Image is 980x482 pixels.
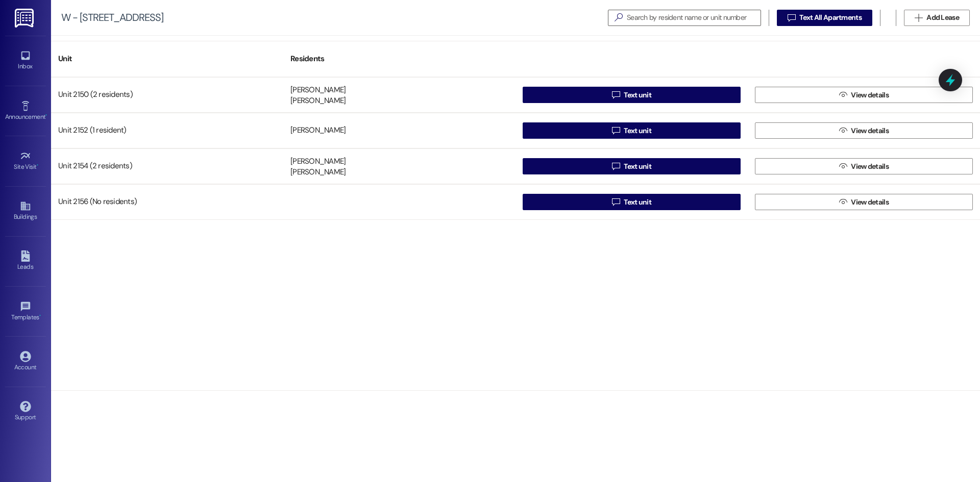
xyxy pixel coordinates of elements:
span: Text All Apartments [799,12,862,23]
span: Text unit [624,90,651,100]
span: • [37,162,38,169]
span: Text unit [624,125,651,136]
img: ResiDesk Logo [15,9,36,28]
div: Unit 2150 (2 residents) [51,85,283,105]
div: [PERSON_NAME] [290,156,346,167]
button: Text unit [523,122,741,139]
i:  [612,91,620,99]
a: Buildings [5,197,46,225]
a: Templates • [5,298,46,325]
input: Search by resident name or unit number [627,11,761,25]
span: View details [851,197,889,208]
div: Unit 2156 (No residents) [51,192,283,212]
a: Leads [5,247,46,275]
span: Add Lease [926,12,959,23]
i:  [839,126,847,135]
button: Add Lease [904,10,970,26]
button: Text unit [523,87,741,103]
div: [PERSON_NAME] [290,96,346,107]
div: Unit [51,46,283,71]
a: Inbox [5,47,46,74]
span: • [39,312,41,319]
a: Account [5,348,46,375]
i:  [612,162,620,170]
div: Unit 2154 (2 residents) [51,156,283,176]
i:  [839,91,847,99]
div: W - [STREET_ADDRESS] [61,12,163,23]
i:  [788,14,795,22]
div: [PERSON_NAME] [290,167,346,178]
button: View details [755,158,973,174]
div: [PERSON_NAME] [290,125,346,136]
button: View details [755,194,973,210]
i:  [610,12,627,23]
button: Text unit [523,158,741,174]
a: Support [5,398,46,425]
i:  [839,162,847,170]
div: Unit 2152 (1 resident) [51,120,283,141]
i:  [612,198,620,206]
div: [PERSON_NAME] [290,85,346,95]
span: • [45,112,47,119]
span: Text unit [624,161,651,172]
button: View details [755,122,973,139]
i:  [915,14,922,22]
button: Text All Apartments [777,10,872,26]
span: View details [851,125,889,136]
button: Text unit [523,194,741,210]
a: Site Visit • [5,147,46,175]
i:  [839,198,847,206]
span: Text unit [624,197,651,208]
i:  [612,126,620,135]
span: View details [851,90,889,100]
span: View details [851,161,889,172]
div: Residents [283,46,516,71]
button: View details [755,87,973,103]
